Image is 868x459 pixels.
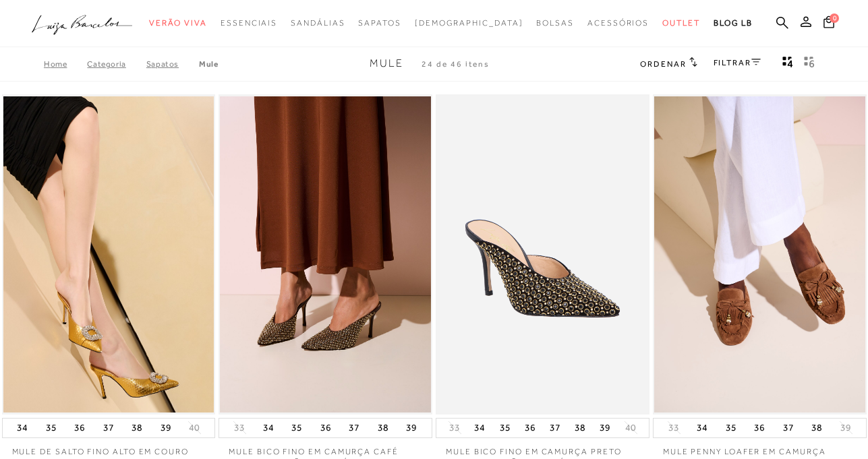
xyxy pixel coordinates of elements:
span: Outlet [662,18,700,28]
a: BLOG LB [714,11,753,36]
span: Sandálias [291,18,345,28]
img: MULE BICO FINO EM CAMURÇA CAFÉ COM APLICAÇÃO DE ILHÓSES [220,96,431,412]
button: 37 [99,419,118,437]
span: 24 de 46 itens [422,59,490,69]
span: Mule [370,57,403,69]
button: 35 [42,419,61,437]
a: noSubCategoriesText [536,11,574,36]
a: MULE PENNY LOAFER EM CAMURÇA CARAMELO COM PINGENTES MULE PENNY LOAFER EM CAMURÇA CARAMELO COM PIN... [654,96,865,412]
span: BLOG LB [714,18,753,28]
button: 34 [693,419,712,437]
button: 38 [807,419,826,437]
button: 35 [287,419,306,437]
a: Home [44,59,87,69]
a: SAPATOS [146,59,199,69]
button: 38 [571,419,589,437]
img: MULE DE SALTO FINO ALTO EM COURO COBRA METAL DOURADO COM CRISTAIS [3,96,214,412]
a: noSubCategoriesText [291,11,345,36]
button: 33 [230,421,249,434]
a: Categoria [87,59,146,69]
button: 0 [819,15,838,33]
span: 0 [830,13,839,23]
img: MULE PENNY LOAFER EM CAMURÇA CARAMELO COM PINGENTES [654,96,865,412]
span: Sapatos [358,18,401,28]
button: 38 [374,419,393,437]
a: noSubCategoriesText [358,11,401,36]
button: 37 [345,419,364,437]
span: Acessórios [587,18,649,28]
button: 37 [546,419,565,437]
button: 38 [127,419,146,437]
span: Bolsas [536,18,574,28]
button: 33 [445,421,464,434]
button: 36 [70,419,89,437]
a: FILTRAR [714,58,761,67]
button: 39 [596,419,614,437]
a: noSubCategoriesText [415,11,523,36]
a: Mule [199,59,218,69]
a: noSubCategoriesText [662,11,700,36]
a: noSubCategoriesText [221,11,277,36]
button: 36 [521,419,540,437]
button: 36 [750,419,769,437]
span: Verão Viva [149,18,207,28]
span: Essenciais [221,18,277,28]
a: noSubCategoriesText [149,11,207,36]
button: 34 [259,419,278,437]
button: 35 [496,419,515,437]
button: 33 [664,421,683,434]
button: 35 [722,419,741,437]
button: Mostrar 4 produtos por linha [778,55,797,73]
span: Ordenar [640,59,686,69]
button: 37 [779,419,798,437]
button: 39 [402,419,421,437]
a: MULE BICO FINO EM CAMURÇA CAFÉ COM APLICAÇÃO DE ILHÓSES MULE BICO FINO EM CAMURÇA CAFÉ COM APLICA... [220,96,431,412]
span: [DEMOGRAPHIC_DATA] [415,18,523,28]
button: gridText6Desc [800,55,819,73]
a: MULE BICO FINO EM CAMURÇA PRETO COM APLICAÇÃO DE ILHÓSES MULE BICO FINO EM CAMURÇA PRETO COM APLI... [437,96,648,412]
button: 39 [156,419,175,437]
img: MULE BICO FINO EM CAMURÇA PRETO COM APLICAÇÃO DE ILHÓSES [437,96,648,412]
a: noSubCategoriesText [587,11,649,36]
button: 40 [621,421,640,434]
button: 39 [836,421,855,434]
button: 40 [185,421,204,434]
button: 34 [470,419,489,437]
button: 36 [316,419,335,437]
a: MULE DE SALTO FINO ALTO EM COURO COBRA METAL DOURADO COM CRISTAIS MULE DE SALTO FINO ALTO EM COUR... [3,96,214,412]
button: 34 [13,419,32,437]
